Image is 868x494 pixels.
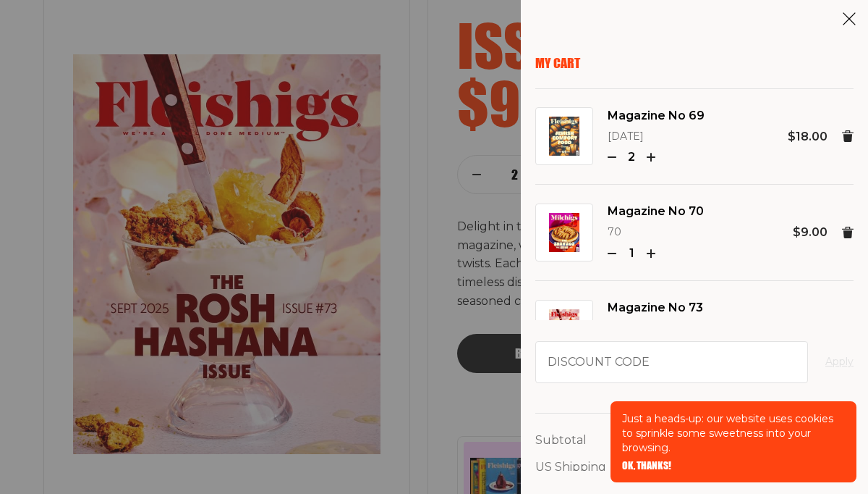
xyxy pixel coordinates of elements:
[535,341,808,383] input: Discount code
[549,213,579,252] img: Magazine No 70 Image
[608,128,705,146] p: [DATE]
[608,224,704,241] p: 70
[622,244,641,263] p: 1
[825,353,854,371] button: Apply
[608,202,704,221] a: Magazine No 70
[788,319,827,338] p: $18.00
[535,458,606,477] p: US Shipping
[788,127,827,146] p: $18.00
[608,106,705,125] a: Magazine No 69
[535,431,587,450] p: Subtotal
[535,55,854,71] p: My Cart
[622,461,671,471] button: OK, THANKS!
[549,309,579,348] img: Magazine No 73 Image
[549,117,579,156] img: Magazine No 69 Image
[622,148,641,167] p: 2
[793,223,827,242] p: $9.00
[622,411,845,455] p: Just a heads-up: our website uses cookies to sprinkle some sweetness into your browsing.
[608,298,703,317] a: Magazine No 73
